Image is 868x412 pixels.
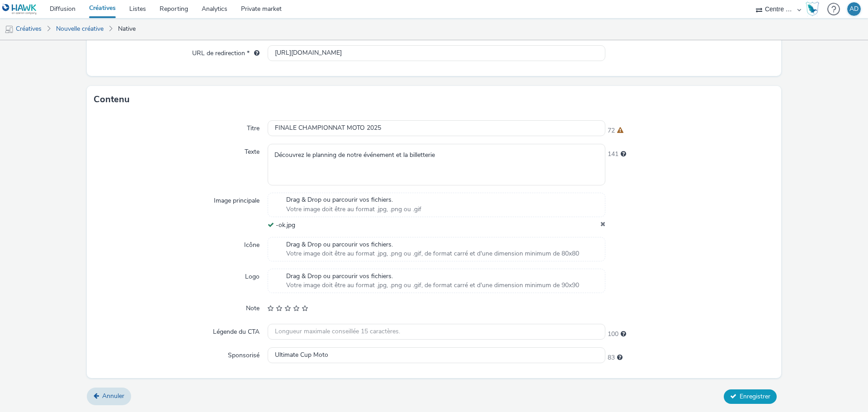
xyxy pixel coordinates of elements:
[617,126,623,135] div: Longueur maximale conseillée 25 caractères.
[608,353,615,362] span: 83
[608,330,618,339] span: 100
[286,205,421,214] span: Votre image doit être au format .jpg, .png ou .gif
[242,300,263,313] label: Note
[268,324,605,340] input: Longueur maximale conseillée 15 caractères.
[113,18,140,40] a: Native
[224,347,263,360] label: Sponsorisé
[621,330,626,339] div: Longueur maximale conseillée 15 caractères.
[608,150,618,159] span: 141
[286,195,421,204] span: Drag & Drop ou parcourir vos fichiers.
[102,392,124,400] span: Annuler
[276,221,295,229] span: -ok.jpg
[210,193,263,205] label: Image principale
[608,126,615,135] span: 72
[2,4,37,15] img: undefined Logo
[806,2,823,16] a: Hawk Academy
[241,269,263,281] label: Logo
[286,281,579,290] span: Votre image doit être au format .jpg, .png ou .gif, de format carré et d'une dimension minimum de...
[286,272,579,281] span: Drag & Drop ou parcourir vos fichiers.
[268,120,605,136] input: Longueur maximale conseillée 25 caractères.
[617,353,623,362] div: Longueur maximale conseillée 100 caractères.
[621,150,626,159] div: Longueur maximale conseillée 100 caractères.
[849,2,859,16] div: AD
[268,347,605,363] input: Sponsorisé
[250,49,259,58] div: L'URL de redirection sera utilisée comme URL de validation avec certains SSP et ce sera l'URL de ...
[189,45,263,58] label: URL de redirection *
[5,25,14,34] img: mobile
[268,144,605,185] textarea: Découvrez le planning de notre événement et la billetterie
[241,237,263,250] label: Icône
[52,18,108,40] a: Nouvelle créative
[286,249,579,258] span: Votre image doit être au format .jpg, .png ou .gif, de format carré et d'une dimension minimum de...
[87,388,131,405] a: Annuler
[740,392,770,401] span: Enregistrer
[806,2,819,16] img: Hawk Academy
[286,240,579,249] span: Drag & Drop ou parcourir vos fichiers.
[209,324,263,336] label: Légende du CTA
[243,120,263,133] label: Titre
[268,45,605,61] input: url...
[94,93,130,106] h3: Contenu
[241,144,263,156] label: Texte
[724,389,777,404] button: Enregistrer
